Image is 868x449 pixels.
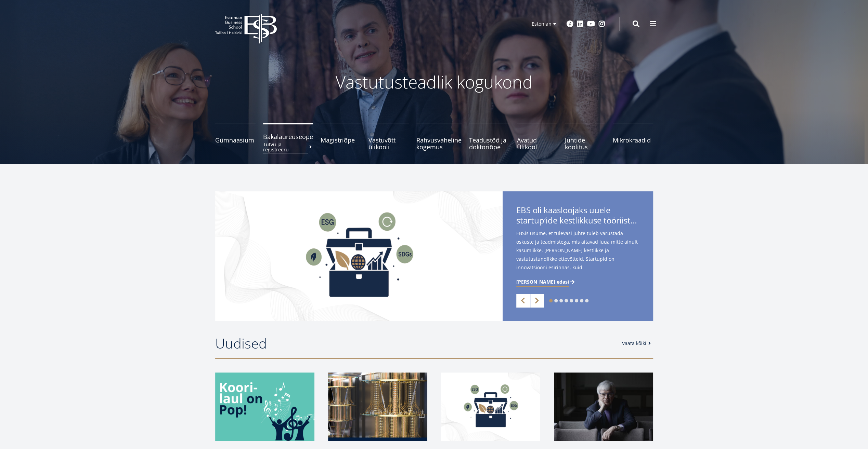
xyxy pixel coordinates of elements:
span: startup’ide kestlikkuse tööriistakastile [516,215,639,226]
img: Startup toolkit image [215,191,503,321]
a: [PERSON_NAME] edasi [516,278,576,285]
img: a [215,372,314,441]
span: Teadustöö ja doktoriõpe [469,137,509,150]
h2: Uudised [215,335,615,352]
a: 1 [549,299,553,302]
span: Mikrokraadid [613,137,653,144]
a: 6 [575,299,578,302]
a: Mikrokraadid [613,123,653,150]
a: Avatud Ülikool [517,123,557,150]
a: Vastuvõtt ülikooli [368,123,409,150]
a: Youtube [587,21,595,27]
span: Magistriõpe [321,137,361,144]
span: Vastuvõtt ülikooli [368,137,409,150]
a: 2 [554,299,558,302]
span: Bakalaureuseõpe [263,133,313,140]
a: Rahvusvaheline kogemus [416,123,462,150]
a: 8 [585,299,588,302]
a: Next [530,294,544,308]
a: Vaata kõiki [622,340,653,347]
small: Tutvu ja registreeru [263,142,313,152]
a: Linkedin [577,21,584,27]
span: Juhtide koolitus [565,137,605,150]
span: EBS oli kaasloojaks uuele [516,205,639,228]
a: 7 [580,299,583,302]
span: [PERSON_NAME] edasi [516,278,569,285]
a: Instagram [598,21,605,27]
p: Vastutusteadlik kogukond [253,72,616,92]
a: 4 [565,299,568,302]
span: Rahvusvaheline kogemus [416,137,462,150]
span: Gümnaasium [215,137,256,144]
img: a [554,372,653,441]
span: EBSis usume, et tulevasi juhte tuleb varustada oskuste ja teadmistega, mis aitavad luua mitte ain... [516,229,639,283]
img: a [328,372,427,441]
a: Facebook [567,21,573,27]
a: BakalaureuseõpeTutvu ja registreeru [263,123,313,150]
a: 5 [570,299,573,302]
a: Gümnaasium [215,123,256,150]
a: Juhtide koolitus [565,123,605,150]
a: 3 [559,299,563,302]
img: Startup toolkit image [441,372,540,441]
a: Previous [516,294,530,308]
a: Teadustöö ja doktoriõpe [469,123,509,150]
span: Avatud Ülikool [517,137,557,150]
a: Magistriõpe [321,123,361,150]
